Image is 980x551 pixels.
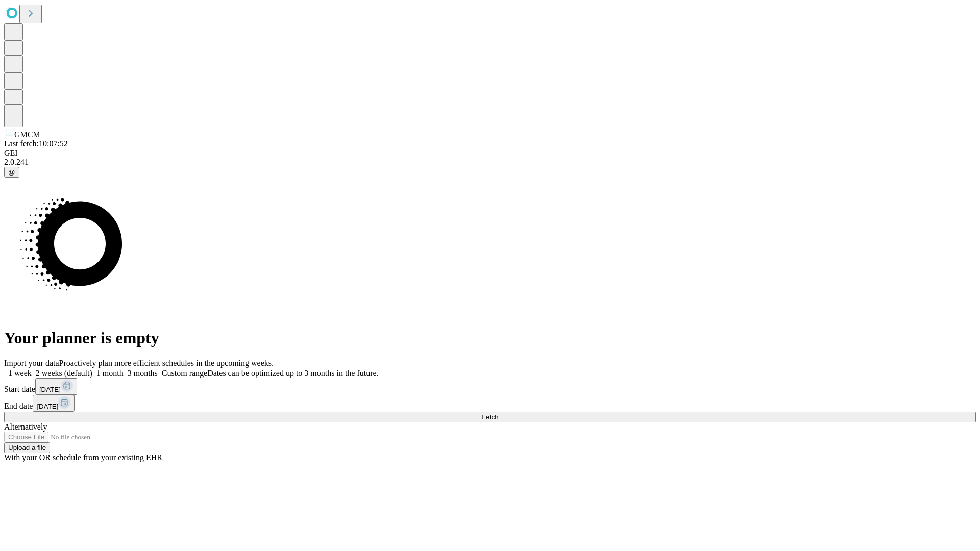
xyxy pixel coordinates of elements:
[4,148,976,158] div: GEI
[37,403,58,410] span: [DATE]
[8,168,15,176] span: @
[4,442,50,453] button: Upload a file
[8,369,32,378] span: 1 week
[207,369,378,378] span: Dates can be optimized up to 3 months in the future.
[35,378,77,395] button: [DATE]
[4,395,976,412] div: End date
[4,158,976,167] div: 2.0.241
[4,412,976,422] button: Fetch
[4,167,19,178] button: @
[481,413,498,421] span: Fetch
[59,359,274,367] span: Proactively plan more efficient schedules in the upcoming weeks.
[4,453,162,462] span: With your OR schedule from your existing EHR
[4,359,59,367] span: Import your data
[96,369,124,378] span: 1 month
[4,378,976,395] div: Start date
[4,139,68,148] span: Last fetch: 10:07:52
[4,329,976,347] h1: Your planner is empty
[128,369,158,378] span: 3 months
[162,369,207,378] span: Custom range
[4,422,47,431] span: Alternatively
[33,395,75,412] button: [DATE]
[36,369,92,378] span: 2 weeks (default)
[39,386,61,393] span: [DATE]
[14,130,40,139] span: GMCM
